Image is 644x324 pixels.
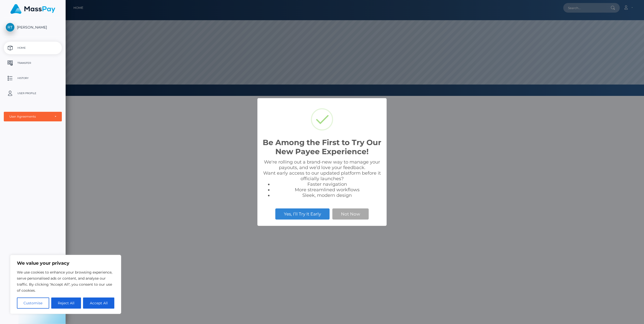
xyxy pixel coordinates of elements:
span: [PERSON_NAME] [4,25,62,30]
img: MassPay [10,4,55,14]
button: Reject All [51,298,81,309]
button: Customise [17,298,49,309]
button: Yes, I’ll Try It Early [275,208,330,220]
h2: Be Among the First to Try Our New Payee Experience! [262,138,382,156]
li: Sleek, modern design [273,193,382,198]
li: More streamlined workflows [273,187,382,193]
p: We value your privacy [17,260,114,266]
li: Faster navigation [273,181,382,187]
p: We use cookies to enhance your browsing experience, serve personalised ads or content, and analys... [17,269,114,293]
div: We're rolling out a brand-new way to manage your payouts, and we’d love your feedback. Want early... [262,159,382,198]
p: History [6,74,60,82]
div: User Agreements [9,115,51,119]
p: User Profile [6,90,60,97]
div: We value your privacy [10,255,121,314]
button: Not Now [332,208,369,220]
p: Transfer [6,59,60,67]
button: User Agreements [4,112,62,121]
p: Home [6,44,60,52]
button: Accept All [83,298,114,309]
